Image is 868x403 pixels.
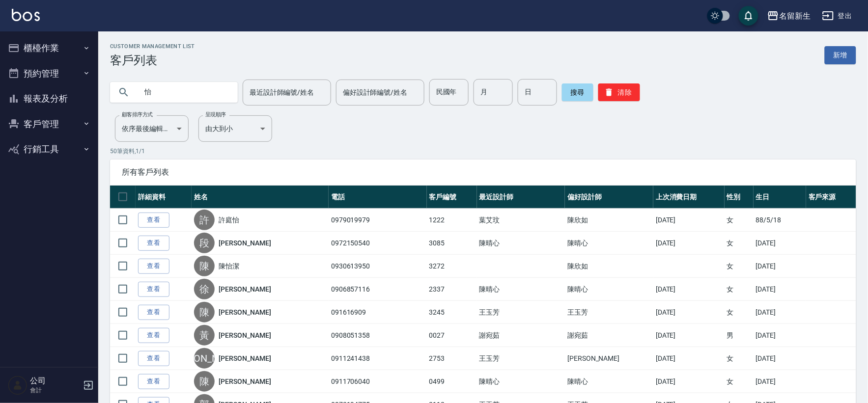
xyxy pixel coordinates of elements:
[194,348,215,369] div: [PERSON_NAME]
[427,324,477,347] td: 0027
[219,307,271,317] a: [PERSON_NAME]
[825,46,856,64] a: 新增
[138,282,169,297] a: 查看
[754,370,807,393] td: [DATE]
[754,347,807,370] td: [DATE]
[806,186,856,209] th: 客戶來源
[653,186,725,209] th: 上次消費日期
[598,83,640,101] button: 清除
[219,330,271,340] a: [PERSON_NAME]
[754,209,807,232] td: 88/5/18
[565,278,653,301] td: 陳晴心
[725,186,754,209] th: 性別
[754,186,807,209] th: 生日
[725,347,754,370] td: 女
[194,279,215,299] div: 徐
[219,238,271,248] a: [PERSON_NAME]
[8,376,28,395] img: Person
[653,232,725,255] td: [DATE]
[477,232,565,255] td: 陳晴心
[30,376,80,386] h5: 公司
[763,6,814,26] button: 名留新生
[565,347,653,370] td: [PERSON_NAME]
[653,347,725,370] td: [DATE]
[477,324,565,347] td: 謝宛茹
[194,302,215,322] div: 陳
[739,6,758,26] button: save
[138,259,169,274] a: 查看
[754,255,807,278] td: [DATE]
[194,233,215,253] div: 段
[194,256,215,276] div: 陳
[565,324,653,347] td: 謝宛茹
[427,301,477,324] td: 3245
[427,347,477,370] td: 2753
[115,115,189,142] div: 依序最後編輯時間
[565,232,653,255] td: 陳晴心
[725,255,754,278] td: 女
[427,209,477,232] td: 1222
[562,83,593,101] button: 搜尋
[138,305,169,320] a: 查看
[4,61,94,86] button: 預約管理
[818,7,856,25] button: 登出
[427,186,477,209] th: 客戶編號
[110,147,856,156] p: 50 筆資料, 1 / 1
[30,386,80,395] p: 會計
[198,115,272,142] div: 由大到小
[565,255,653,278] td: 陳欣如
[779,10,811,22] div: 名留新生
[427,255,477,278] td: 3272
[477,209,565,232] td: 葉艾玟
[329,324,427,347] td: 0908051358
[138,79,230,106] input: 搜尋關鍵字
[565,370,653,393] td: 陳晴心
[219,376,271,386] a: [PERSON_NAME]
[4,136,94,162] button: 行銷工具
[219,261,239,271] a: 陳怡潔
[138,328,169,343] a: 查看
[110,54,195,67] h3: 客戶列表
[653,324,725,347] td: [DATE]
[12,9,40,21] img: Logo
[136,186,192,209] th: 詳細資料
[477,186,565,209] th: 最近設計師
[725,370,754,393] td: 女
[477,347,565,370] td: 王玉芳
[329,186,427,209] th: 電話
[219,353,271,363] a: [PERSON_NAME]
[138,374,169,389] a: 查看
[4,35,94,61] button: 櫃檯作業
[427,278,477,301] td: 2337
[725,278,754,301] td: 女
[329,232,427,255] td: 0972150540
[565,209,653,232] td: 陳欣如
[653,209,725,232] td: [DATE]
[138,351,169,366] a: 查看
[477,301,565,324] td: 王玉芳
[725,301,754,324] td: 女
[725,232,754,255] td: 女
[110,43,195,50] h2: Customer Management List
[194,371,215,392] div: 陳
[329,209,427,232] td: 0979019979
[192,186,329,209] th: 姓名
[427,232,477,255] td: 3085
[329,278,427,301] td: 0906857116
[754,232,807,255] td: [DATE]
[122,167,844,177] span: 所有客戶列表
[194,325,215,346] div: 黃
[329,255,427,278] td: 0930613950
[329,370,427,393] td: 0911706040
[4,111,94,137] button: 客戶管理
[653,301,725,324] td: [DATE]
[725,324,754,347] td: 男
[427,370,477,393] td: 0499
[754,301,807,324] td: [DATE]
[219,284,271,294] a: [PERSON_NAME]
[205,111,226,118] label: 呈現順序
[219,215,239,225] a: 許庭怡
[653,370,725,393] td: [DATE]
[725,209,754,232] td: 女
[138,236,169,251] a: 查看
